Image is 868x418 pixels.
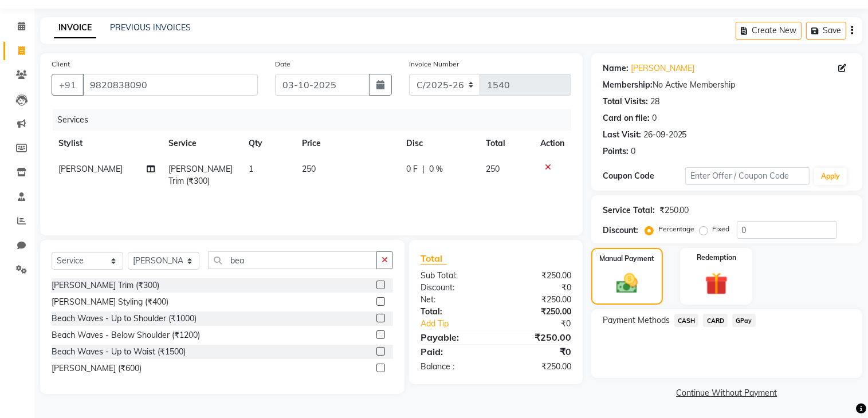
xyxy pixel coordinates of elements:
[412,294,496,306] div: Net:
[52,279,159,291] div: [PERSON_NAME] Trim (₹300)
[703,314,728,327] span: CARD
[713,224,730,234] label: Fixed
[412,318,510,330] a: Add Tip
[697,253,736,263] label: Redemption
[610,271,645,296] img: _cash.svg
[603,96,648,108] div: Total Visits:
[412,345,496,358] div: Paid:
[732,314,756,327] span: GPay
[52,346,186,358] div: Beach Waves - Up to Waist (₹1500)
[496,282,579,294] div: ₹0
[674,314,699,327] span: CASH
[52,329,200,341] div: Beach Waves - Below Shoulder (₹1200)
[409,59,459,69] label: Invoice Number
[399,131,479,156] th: Disc
[295,131,399,156] th: Price
[486,164,500,174] span: 250
[496,361,579,373] div: ₹250.00
[603,224,638,236] div: Discount:
[275,59,290,69] label: Date
[603,79,653,91] div: Membership:
[685,167,810,185] input: Enter Offer / Coupon Code
[168,164,233,186] span: [PERSON_NAME] Trim (₹300)
[631,62,695,74] a: [PERSON_NAME]
[52,362,142,374] div: [PERSON_NAME] (₹600)
[603,204,655,216] div: Service Total:
[52,74,84,96] button: +91
[83,74,258,96] input: Search by Name/Mobile/Email/Code
[162,131,242,156] th: Service
[650,96,659,108] div: 28
[814,168,847,185] button: Apply
[533,131,571,156] th: Action
[52,59,70,69] label: Client
[496,294,579,306] div: ₹250.00
[249,164,253,174] span: 1
[603,79,851,91] div: No Active Membership
[603,314,670,326] span: Payment Methods
[412,306,496,318] div: Total:
[658,224,695,234] label: Percentage
[302,164,316,174] span: 250
[242,131,295,156] th: Qty
[58,164,123,174] span: [PERSON_NAME]
[53,109,580,131] div: Services
[208,251,377,269] input: Search or Scan
[603,112,650,124] div: Card on file:
[603,62,629,74] div: Name:
[52,296,168,308] div: [PERSON_NAME] Styling (₹400)
[429,163,443,175] span: 0 %
[659,204,689,216] div: ₹250.00
[422,163,425,175] span: |
[412,361,496,373] div: Balance :
[496,345,579,358] div: ₹0
[603,129,641,141] div: Last Visit:
[600,254,655,264] label: Manual Payment
[698,270,735,298] img: _gift.svg
[594,387,860,399] a: Continue Without Payment
[412,330,496,344] div: Payable:
[479,131,533,156] th: Total
[110,22,191,33] a: PREVIOUS INVOICES
[510,318,580,330] div: ₹0
[643,129,687,141] div: 26-09-2025
[603,145,629,157] div: Points:
[652,112,657,124] div: 0
[52,313,197,325] div: Beach Waves - Up to Shoulder (₹1000)
[496,306,579,318] div: ₹250.00
[421,253,447,265] span: Total
[631,145,635,157] div: 0
[406,163,418,175] span: 0 F
[806,22,846,40] button: Save
[412,270,496,282] div: Sub Total:
[54,18,96,38] a: INVOICE
[496,330,579,344] div: ₹250.00
[412,282,496,294] div: Discount:
[736,22,802,40] button: Create New
[496,270,579,282] div: ₹250.00
[52,131,162,156] th: Stylist
[603,170,685,182] div: Coupon Code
